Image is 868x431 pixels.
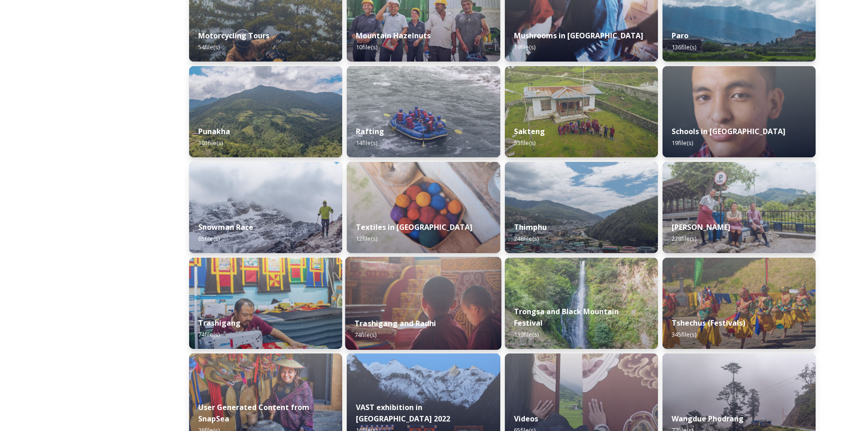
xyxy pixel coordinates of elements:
img: Trashigang%2520and%2520Rangjung%2520060723%2520by%2520Amp%2520Sripimanwat-32.jpg [345,257,502,350]
strong: Snowman Race [198,222,253,232]
img: Trashi%2520Yangtse%2520090723%2520by%2520Amp%2520Sripimanwat-187.jpg [663,162,816,253]
span: 136 file(s) [672,43,696,51]
img: _SCH2151_FINAL_RGB.jpg [663,66,816,157]
span: 54 file(s) [198,43,220,51]
span: 53 file(s) [514,139,535,147]
strong: Trongsa and Black Mountain Festival [514,306,619,328]
strong: Wangdue Phodrang [672,414,744,424]
strong: Trashigang and Radhi [354,318,437,328]
span: 14 file(s) [356,139,377,147]
strong: Thimphu [514,222,547,232]
span: 10 file(s) [356,43,377,51]
strong: Paro [672,31,688,41]
strong: Videos [514,414,538,424]
strong: Tshechus (Festivals) [672,318,745,328]
img: 2022-10-01%252018.12.56.jpg [505,258,658,349]
strong: [PERSON_NAME] [672,222,730,232]
strong: Punakha [198,126,230,136]
span: 103 file(s) [198,139,223,147]
span: 345 file(s) [672,330,696,338]
span: 74 file(s) [198,330,220,338]
span: 19 file(s) [672,139,693,147]
strong: Trashigang [198,318,241,328]
span: 19 file(s) [514,43,535,51]
img: Trashigang%2520and%2520Rangjung%2520060723%2520by%2520Amp%2520Sripimanwat-66.jpg [189,258,342,349]
span: 12 file(s) [356,234,377,243]
img: f73f969a-3aba-4d6d-a863-38e7472ec6b1.JPG [347,66,500,157]
strong: Schools in [GEOGRAPHIC_DATA] [672,126,786,136]
img: Thimphu%2520190723%2520by%2520Amp%2520Sripimanwat-43.jpg [505,162,658,253]
strong: Motorcycling Tours [198,31,269,41]
img: Sakteng%2520070723%2520by%2520Nantawat-5.jpg [505,66,658,157]
span: 228 file(s) [672,234,696,243]
strong: VAST exhibition in [GEOGRAPHIC_DATA] 2022 [356,402,450,424]
strong: Sakteng [514,126,545,136]
strong: Mushrooms in [GEOGRAPHIC_DATA] [514,31,643,41]
strong: User Generated Content from SnapSea [198,402,309,424]
img: Dechenphu%2520Festival14.jpg [663,258,816,349]
span: 65 file(s) [198,234,220,243]
span: 74 file(s) [354,331,376,339]
span: 248 file(s) [514,234,539,243]
img: Snowman%2520Race41.jpg [189,162,342,253]
strong: Mountain Hazelnuts [356,31,431,41]
strong: Textiles in [GEOGRAPHIC_DATA] [356,222,473,232]
strong: Rafting [356,126,384,136]
img: 2022-10-01%252012.59.42.jpg [189,66,342,157]
span: 119 file(s) [514,330,539,338]
img: _SCH9806.jpg [347,162,500,253]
